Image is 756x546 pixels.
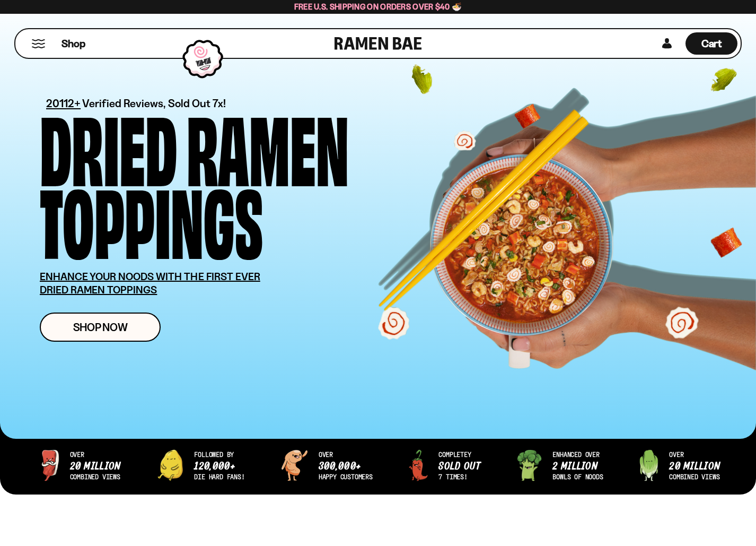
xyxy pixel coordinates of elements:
[187,109,349,181] div: Ramen
[701,37,722,50] span: Cart
[40,313,161,342] a: Shop Now
[31,39,46,48] button: Mobile Menu Trigger
[685,29,737,58] a: Cart
[40,181,263,254] div: Toppings
[61,32,85,55] a: Shop
[40,270,260,296] u: ENHANCE YOUR NOODS WITH THE FIRST EVER DRIED RAMEN TOPPINGS
[40,109,177,181] div: Dried
[61,37,85,51] span: Shop
[73,322,128,333] span: Shop Now
[294,2,462,12] span: Free U.S. Shipping on Orders over $40 🍜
